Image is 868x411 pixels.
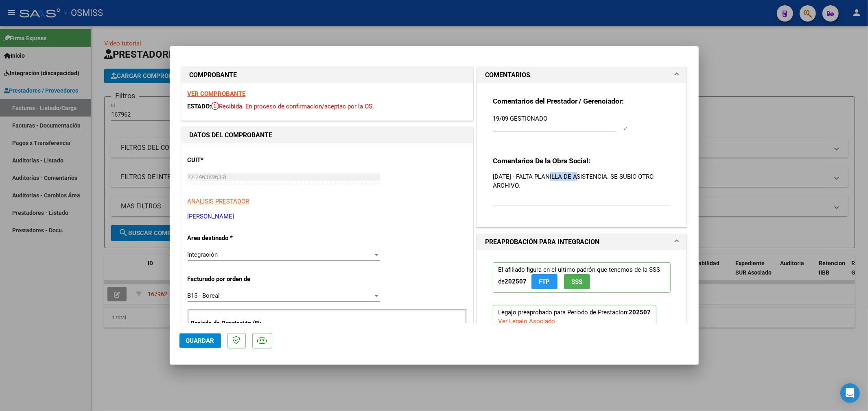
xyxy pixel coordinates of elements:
[485,70,530,80] h1: COMENTARIOS
[212,103,374,110] span: Recibida. En proceso de confirmacion/aceptac por la OS.
[493,97,624,105] strong: Comentarios del Prestador / Gerenciador:
[477,234,687,250] mat-expansion-panel-header: PREAPROBACIÓN PARA INTEGRACION
[477,67,687,83] mat-expansion-panel-header: COMENTARIOS
[477,83,687,227] div: COMENTARIOS
[188,292,220,299] span: B15 - Boreal
[564,274,590,289] button: SSS
[629,309,651,316] strong: 202507
[188,103,212,110] span: ESTADO:
[188,251,218,258] span: Integración
[186,337,214,344] span: Guardar
[188,198,249,205] span: ANALISIS PRESTADOR
[531,274,558,289] button: FTP
[188,234,271,243] p: Area destinado *
[493,262,671,293] p: El afiliado figura en el ultimo padrón que tenemos de la SSS de
[840,383,860,403] div: Open Intercom Messenger
[188,90,246,97] a: VER COMPROBANTE
[188,275,271,284] p: Facturado por orden de
[179,333,221,348] button: Guardar
[498,317,555,326] div: Ver Legajo Asociado
[571,278,582,286] span: SSS
[191,319,273,337] p: Período de Prestación (Ej: 202505 para Mayo 2025)
[539,278,550,286] span: FTP
[493,157,591,165] strong: Comentarios De la Obra Social:
[188,156,271,165] p: CUIT
[188,212,467,221] p: [PERSON_NAME]
[190,131,273,139] strong: DATOS DEL COMPROBANTE
[485,237,600,247] h1: PREAPROBACIÓN PARA INTEGRACION
[505,278,527,285] strong: 202507
[190,71,237,79] strong: COMPROBANTE
[493,172,671,190] p: [DATE] - FALTA PLANILLA DE ASISTENCIA. SE SUBIO OTRO ARCHIVO.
